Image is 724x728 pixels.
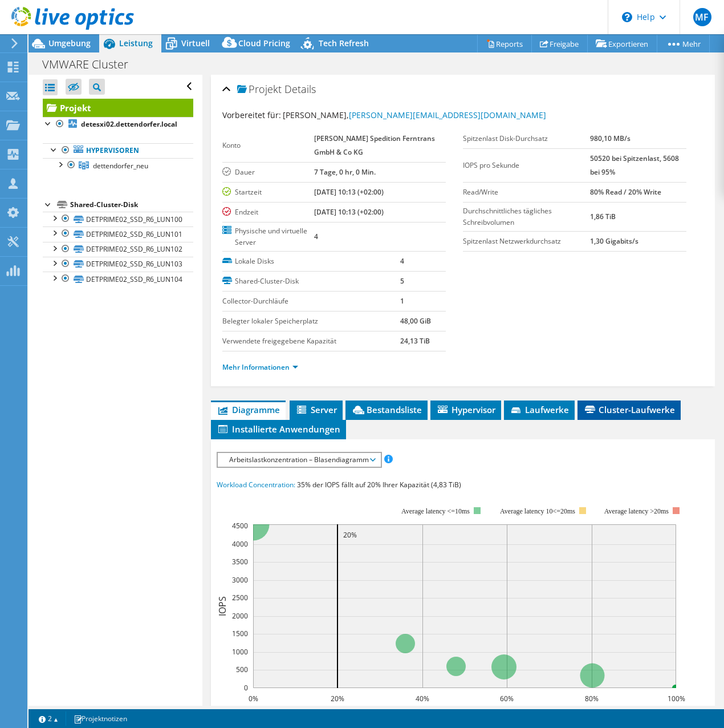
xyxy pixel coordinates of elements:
text: 0 [244,683,248,693]
a: Exportieren [587,35,657,52]
label: Lokale Disks [222,256,400,267]
text: 1000 [232,647,248,657]
a: dettendorfer_neu [43,158,193,173]
label: Endzeit [222,207,314,218]
a: Projektnotizen [66,711,135,726]
text: 500 [236,665,248,674]
span: Tech Refresh [319,38,369,48]
span: Diagramme [217,404,280,415]
b: detesxi02.dettendorfer.local [81,119,177,129]
text: 60% [500,694,514,703]
a: Hypervisoren [43,143,193,158]
span: Server [295,404,337,415]
text: Average latency >20ms [604,507,669,515]
b: 24,13 TiB [400,336,430,346]
b: 80% Read / 20% Write [590,187,661,197]
text: 40% [416,694,429,703]
text: 2000 [232,611,248,621]
b: [DATE] 10:13 (+02:00) [314,207,384,217]
span: MF [693,8,711,26]
h1: VMWARE Cluster [37,58,146,71]
span: Cluster-Laufwerke [583,404,675,415]
b: 5 [400,276,404,286]
span: Laufwerke [510,404,569,415]
label: Dauer [222,167,314,178]
span: Workload Concentration: [217,480,295,490]
span: Umgebung [48,38,91,48]
b: 48,00 GiB [400,316,431,326]
a: Mehr [657,35,710,52]
span: dettendorfer_neu [93,161,148,171]
b: 980,10 MB/s [590,134,631,143]
text: 3500 [232,557,248,567]
b: 4 [314,232,318,241]
span: Bestandsliste [351,404,422,415]
span: Details [284,82,316,96]
a: DETPRIME02_SSD_R6_LUN102 [43,242,193,257]
b: 1,86 TiB [590,212,616,221]
a: DETPRIME02_SSD_R6_LUN104 [43,272,193,286]
div: Shared-Cluster-Disk [70,198,193,212]
a: 2 [31,711,66,726]
label: Durchschnittliches tägliches Schreibvolumen [463,205,590,228]
b: [DATE] 10:13 (+02:00) [314,187,384,197]
text: 4000 [232,539,248,549]
a: detesxi02.dettendorfer.local [43,117,193,132]
label: Read/Write [463,187,590,198]
a: DETPRIME02_SSD_R6_LUN103 [43,257,193,272]
a: Freigabe [531,35,588,52]
label: IOPS pro Sekunde [463,160,590,171]
a: [PERSON_NAME][EMAIL_ADDRESS][DOMAIN_NAME] [349,110,546,120]
label: Shared-Cluster-Disk [222,276,400,287]
span: Installierte Anwendungen [217,423,340,435]
a: DETPRIME02_SSD_R6_LUN100 [43,212,193,227]
span: Projekt [237,84,282,95]
span: 35% der IOPS fällt auf 20% Ihrer Kapazität (4,83 TiB) [297,480,461,490]
text: 0% [249,694,258,703]
label: Belegter lokaler Speicherplatz [222,316,400,327]
label: Startzeit [222,187,314,198]
text: 2500 [232,593,248,602]
label: Collector-Durchläufe [222,296,400,307]
svg: \n [622,12,632,22]
text: 20% [343,530,357,540]
text: 4500 [232,521,248,531]
b: 7 Tage, 0 hr, 0 Min. [314,167,376,177]
b: 1,30 Gigabits/s [590,236,638,246]
b: [PERSON_NAME] Spedition Ferntrans GmbH & Co KG [314,134,435,157]
span: Arbeitslastkonzentration – Blasendiagramm [223,453,375,467]
a: Projekt [43,99,193,117]
text: IOPS [216,596,229,616]
label: Spitzenlast Disk-Durchsatz [463,133,590,144]
text: 3000 [232,575,248,585]
tspan: Average latency 10<=20ms [500,507,575,515]
span: Virtuell [181,38,210,48]
tspan: Average latency <=10ms [401,507,470,515]
span: Cloud Pricing [238,38,290,48]
span: [PERSON_NAME], [283,110,546,120]
a: DETPRIME02_SSD_R6_LUN101 [43,227,193,241]
label: Physische und virtuelle Server [222,225,314,248]
label: Vorbereitet für: [222,110,281,120]
label: Verwendete freigegebene Kapazität [222,335,400,347]
text: 100% [668,694,685,703]
label: Spitzenlast Netzwerkdurchsatz [463,236,590,247]
a: Reports [477,35,532,52]
text: 80% [585,694,599,703]
b: 4 [400,256,404,266]
a: Mehr Informationen [222,362,298,372]
span: Leistung [119,38,153,48]
text: 20% [331,694,344,703]
b: 50520 bei Spitzenlast, 5608 bei 95% [590,153,679,177]
span: Hypervisor [436,404,495,415]
b: 1 [400,296,404,306]
label: Konto [222,140,314,151]
text: 1500 [232,629,248,638]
